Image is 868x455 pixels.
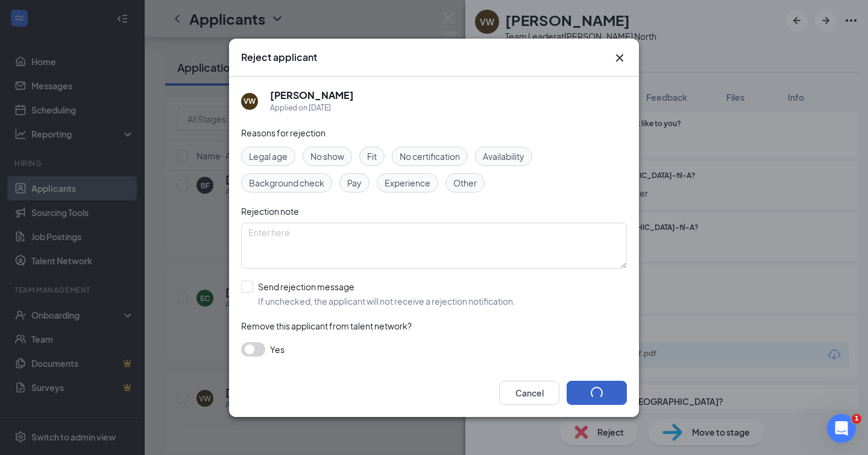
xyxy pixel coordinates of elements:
span: Experience [385,176,430,189]
button: Close [612,51,627,65]
div: VW [244,96,256,106]
button: Cancel [499,381,559,405]
span: No show [310,150,344,163]
h3: Reject applicant [241,51,317,64]
span: Background check [249,176,324,189]
span: No certification [400,150,460,163]
div: Applied on [DATE] [270,102,354,114]
span: Fit [367,150,377,163]
span: Remove this applicant from talent network? [241,320,412,331]
span: Pay [347,176,362,189]
span: 1 [852,414,861,424]
span: Yes [270,342,285,357]
h5: [PERSON_NAME] [270,89,354,102]
svg: Cross [612,51,627,65]
span: Legal age [249,150,288,163]
span: Rejection note [241,206,299,217]
span: Other [453,176,477,189]
span: Reasons for rejection [241,127,325,138]
span: Availability [483,150,524,163]
iframe: Intercom live chat [827,414,856,443]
